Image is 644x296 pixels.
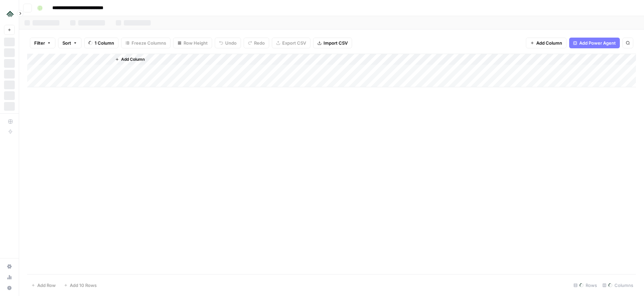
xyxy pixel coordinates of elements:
span: Freeze Columns [132,40,166,46]
button: 1 Column [84,38,118,48]
span: Add 10 Rows [70,282,97,289]
span: Import CSV [324,40,348,46]
span: Undo [225,40,237,46]
a: Settings [4,261,15,272]
button: Filter [30,38,55,48]
button: Help + Support [4,283,15,293]
span: Redo [254,40,265,46]
button: Freeze Columns [121,38,170,48]
button: Row Height [173,38,212,48]
div: Columns [600,280,636,291]
button: Workspace: Uplisting [4,5,15,22]
a: Usage [4,272,15,283]
span: Add Power Agent [579,40,616,46]
span: Row Height [184,40,208,46]
button: Add Column [112,55,147,64]
span: Add Column [121,56,145,62]
button: Add Row [27,280,60,291]
button: Import CSV [313,38,352,48]
span: Add Row [37,282,56,289]
button: Add 10 Rows [60,280,101,291]
span: 1 Column [95,40,114,46]
button: Sort [58,38,82,48]
span: Sort [62,40,71,46]
button: Add Power Agent [569,38,620,48]
button: Export CSV [272,38,310,48]
span: Add Column [536,40,562,46]
div: Rows [571,280,600,291]
button: Add Column [526,38,566,48]
span: Filter [34,40,45,46]
button: Redo [244,38,269,48]
img: Uplisting Logo [4,8,16,20]
button: Undo [215,38,241,48]
span: Export CSV [282,40,306,46]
